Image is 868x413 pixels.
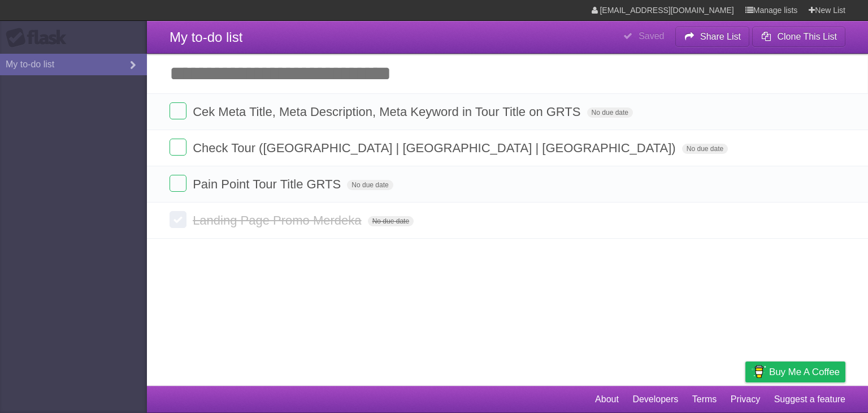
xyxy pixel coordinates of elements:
label: Done [170,175,186,192]
span: No due date [368,216,414,226]
span: No due date [347,180,393,190]
div: Flask [6,28,73,48]
b: Clone This List [777,32,837,41]
a: Buy me a coffee [745,362,845,382]
button: Share List [675,27,750,47]
label: Done [170,211,186,228]
img: Buy me a coffee [751,362,766,381]
a: Developers [632,389,678,410]
button: Clone This List [752,27,845,47]
label: Done [170,139,186,156]
a: Terms [692,389,717,410]
a: Privacy [731,389,760,410]
span: Pain Point Tour Title GRTS [193,177,344,191]
span: Buy me a coffee [769,362,840,382]
span: No due date [587,107,633,118]
b: Saved [639,31,664,41]
a: Suggest a feature [774,389,845,410]
span: Check Tour ([GEOGRAPHIC_DATA] | [GEOGRAPHIC_DATA] | [GEOGRAPHIC_DATA]) [193,141,679,155]
span: No due date [682,144,728,154]
label: Done [170,102,186,119]
span: My to-do list [170,29,242,45]
span: Cek Meta Title, Meta Description, Meta Keyword in Tour Title on GRTS [193,105,583,119]
a: About [595,389,619,410]
span: Landing Page Promo Merdeka [193,213,364,227]
b: Share List [700,32,741,41]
